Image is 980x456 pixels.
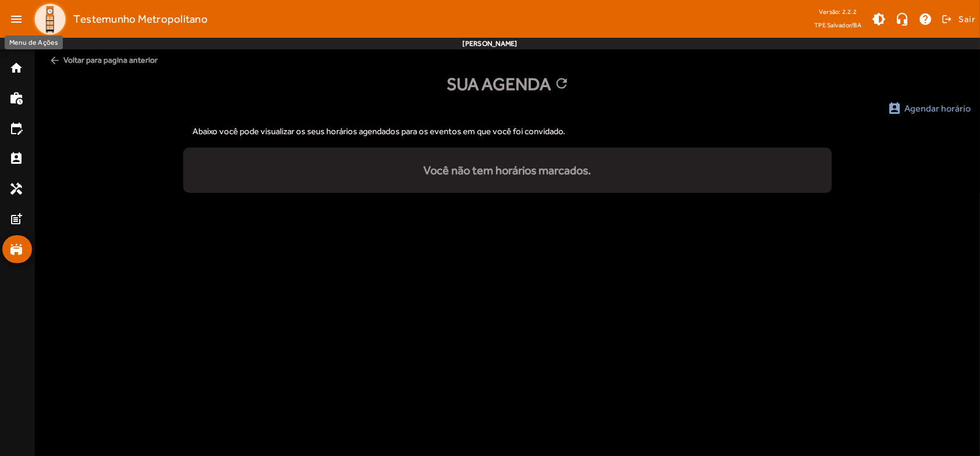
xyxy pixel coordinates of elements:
[28,2,208,37] a: Testemunho Metropolitano
[44,49,971,71] span: Voltar para pagina anterior
[5,35,63,49] div: Menu de Ações
[33,2,67,37] img: Logo TPE
[5,8,28,31] mat-icon: menu
[9,121,23,135] mat-icon: edit_calendar
[9,91,23,105] mat-icon: work_history
[814,19,861,31] span: TPE Salvador/BA
[9,152,23,166] mat-icon: perm_contact_calendar
[958,10,975,28] span: Sair
[814,5,861,19] div: Versão: 2.2.2
[904,102,971,116] span: Agendar horário
[940,10,975,28] button: Sair
[554,76,568,93] mat-icon: refresh
[183,116,832,148] div: Abaixo você pode visualizar os seus horários agendados para os eventos em que você foi convidado.
[73,10,208,28] span: Testemunho Metropolitano
[183,161,832,179] div: Você não tem horários marcados.
[44,71,971,97] div: Sua agenda
[49,55,60,66] mat-icon: arrow_back
[9,61,23,75] mat-icon: home
[888,102,901,116] mat-icon: perm_contact_calendar
[9,182,23,196] mat-icon: handyman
